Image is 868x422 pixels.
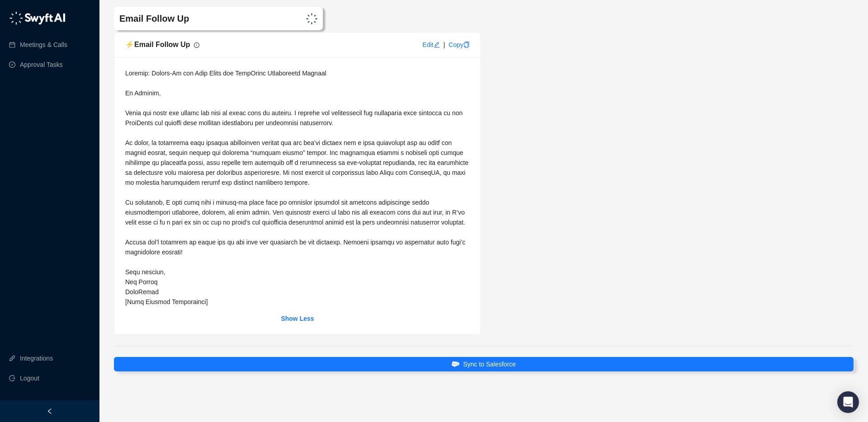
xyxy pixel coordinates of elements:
a: Meetings & Calls [20,36,67,54]
span: Logout [20,369,39,387]
div: | [443,40,445,50]
img: logo-05li4sbe.png [9,11,66,25]
img: Swyft Logo [306,13,317,24]
div: Open Intercom Messenger [837,391,859,413]
button: Sync to Salesforce [114,357,854,371]
span: info-circle [194,42,199,48]
span: logout [9,375,15,381]
h5: ⚡️ Email Follow Up [125,39,190,50]
a: Integrations [20,349,53,367]
span: Loremip: Dolors-Am con Adip Elits doe TempOrinc Utlaboreetd Magnaal En Adminim, Venia qui nostr e... [125,70,470,305]
span: edit [434,42,440,48]
span: Sync to Salesforce [463,359,516,369]
h4: Email Follow Up [119,12,232,25]
a: Copy [448,41,470,48]
a: Edit [423,41,440,48]
a: Approval Tasks [20,56,63,74]
span: copy [463,42,470,48]
strong: Show Less [281,315,314,322]
span: left [47,408,53,414]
